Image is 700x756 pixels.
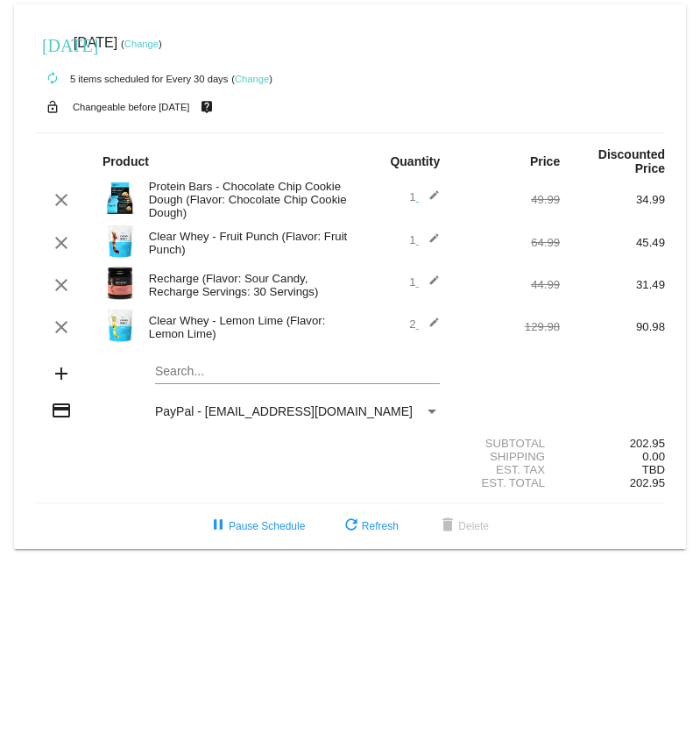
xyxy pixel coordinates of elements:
[560,320,665,333] div: 90.98
[103,224,138,259] img: Image-1-Carousel-Clear-Whey-Fruit-Punch.png
[103,266,138,301] img: Image-1-Carousel-Recharge30S-Sour-Candy-1000x1000-Transp.png
[341,516,362,537] mat-icon: refresh
[42,96,63,118] mat-icon: lock_open
[630,476,665,489] span: 202.95
[51,400,72,421] mat-icon: credit_card
[42,33,63,54] mat-icon: [DATE]
[390,154,440,168] strong: Quantity
[140,314,350,340] div: Clear Whey - Lemon Lime (Flavor: Lemon Lime)
[341,520,399,532] span: Refresh
[140,272,350,298] div: Recharge (Flavor: Sour Candy, Recharge Servings: 30 Servings)
[155,404,440,418] mat-select: Payment Method
[560,236,665,249] div: 45.49
[124,39,159,49] a: Change
[598,147,665,175] strong: Discounted Price
[73,102,190,112] small: Changeable before [DATE]
[35,74,228,84] small: 5 items scheduled for Every 30 days
[419,232,440,253] mat-icon: edit
[196,96,217,118] mat-icon: live_help
[455,278,560,291] div: 44.99
[423,510,503,542] button: Delete
[409,233,440,246] span: 1
[121,39,162,49] small: ( )
[530,154,560,168] strong: Price
[409,317,440,331] span: 2
[155,365,440,379] input: Search...
[235,74,269,84] a: Change
[103,308,138,343] img: Image-1-Carousel-Whey-Clear-Lemon-Lime.png
[455,320,560,333] div: 129.98
[103,154,149,168] strong: Product
[51,275,72,296] mat-icon: clear
[419,275,440,296] mat-icon: edit
[231,74,272,84] small: ( )
[419,189,440,210] mat-icon: edit
[455,437,560,450] div: Subtotal
[51,189,72,210] mat-icon: clear
[103,181,138,216] img: Image-1-Carousel-Protein-Bar-CCD-transp.png
[409,190,440,203] span: 1
[455,463,560,476] div: Est. Tax
[208,516,229,537] mat-icon: pause
[42,68,63,89] mat-icon: autorenew
[419,317,440,338] mat-icon: edit
[437,516,458,537] mat-icon: delete
[560,193,665,206] div: 34.99
[455,193,560,206] div: 49.99
[560,278,665,291] div: 31.49
[51,232,72,253] mat-icon: clear
[327,510,413,542] button: Refresh
[208,520,305,532] span: Pause Schedule
[140,180,350,219] div: Protein Bars - Chocolate Chip Cookie Dough (Flavor: Chocolate Chip Cookie Dough)
[642,450,665,463] span: 0.00
[437,520,489,532] span: Delete
[140,230,350,256] div: Clear Whey - Fruit Punch (Flavor: Fruit Punch)
[155,404,413,418] span: PayPal - [EMAIL_ADDRESS][DOMAIN_NAME]
[642,463,665,476] span: TBD
[51,317,72,338] mat-icon: clear
[455,476,560,489] div: Est. Total
[51,363,72,384] mat-icon: add
[560,437,665,450] div: 202.95
[409,275,440,289] span: 1
[455,236,560,249] div: 64.99
[455,450,560,463] div: Shipping
[194,510,319,542] button: Pause Schedule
